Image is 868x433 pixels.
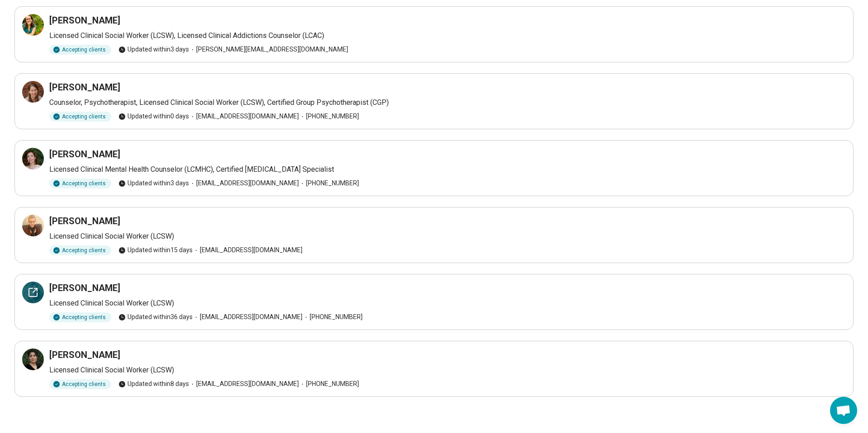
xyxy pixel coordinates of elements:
span: [EMAIL_ADDRESS][DOMAIN_NAME] [193,245,302,255]
span: Updated within 15 days [118,245,193,255]
p: Licensed Clinical Social Worker (LCSW) [49,231,846,242]
span: [PHONE_NUMBER] [302,312,363,322]
p: Counselor, Psychotherapist, Licensed Clinical Social Worker (LCSW), Certified Group Psychotherapi... [49,97,846,108]
span: [EMAIL_ADDRESS][DOMAIN_NAME] [189,379,299,389]
h3: [PERSON_NAME] [49,282,120,294]
span: Updated within 0 days [118,112,189,121]
span: [PERSON_NAME][EMAIL_ADDRESS][DOMAIN_NAME] [189,45,348,54]
h3: [PERSON_NAME] [49,14,120,27]
span: [EMAIL_ADDRESS][DOMAIN_NAME] [193,312,302,322]
h3: [PERSON_NAME] [49,81,120,94]
div: Accepting clients [49,245,111,255]
span: [EMAIL_ADDRESS][DOMAIN_NAME] [189,179,299,188]
h3: [PERSON_NAME] [49,215,120,227]
p: Licensed Clinical Social Worker (LCSW) [49,298,846,309]
div: Accepting clients [49,45,111,55]
div: Accepting clients [49,112,111,122]
span: Updated within 36 days [118,312,193,322]
h3: [PERSON_NAME] [49,148,120,160]
p: Licensed Clinical Mental Health Counselor (LCMHC), Certified [MEDICAL_DATA] Specialist [49,164,846,175]
div: Open chat [830,397,857,424]
h3: [PERSON_NAME] [49,348,120,361]
span: Updated within 3 days [118,45,189,54]
span: Updated within 8 days [118,379,189,389]
div: Accepting clients [49,379,111,389]
span: [PHONE_NUMBER] [299,112,359,121]
span: [PHONE_NUMBER] [299,179,359,188]
span: [EMAIL_ADDRESS][DOMAIN_NAME] [189,112,299,121]
div: Accepting clients [49,312,111,322]
span: Updated within 3 days [118,179,189,188]
div: Accepting clients [49,179,111,188]
p: Licensed Clinical Social Worker (LCSW), Licensed Clinical Addictions Counselor (LCAC) [49,30,846,41]
span: [PHONE_NUMBER] [299,379,359,389]
p: Licensed Clinical Social Worker (LCSW) [49,365,846,376]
